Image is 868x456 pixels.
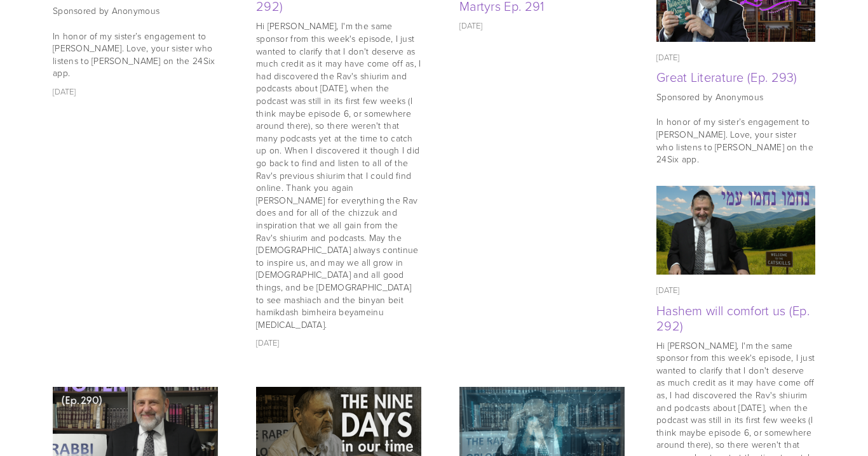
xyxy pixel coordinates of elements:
img: Hashem will comfort us (Ep. 292) [656,186,816,275]
time: [DATE] [656,284,680,296]
time: [DATE] [256,337,280,348]
a: Hashem will comfort us (Ep. 292) [656,186,815,275]
p: Sponsored by Anonymous In honor of my sister’s engagement to [PERSON_NAME]. Love, your sister who... [656,91,815,166]
time: [DATE] [459,20,483,31]
time: [DATE] [656,51,680,63]
p: Sponsored by Anonymous In honor of my sister’s engagement to [PERSON_NAME]. Love, your sister who... [53,4,218,79]
time: [DATE] [53,86,76,97]
p: Hi [PERSON_NAME], I'm the same sponsor from this week's episode, I just wanted to clarify that I ... [256,20,421,330]
a: Hashem will comfort us (Ep. 292) [656,301,810,334]
a: Great Literature (Ep. 293) [656,68,797,86]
